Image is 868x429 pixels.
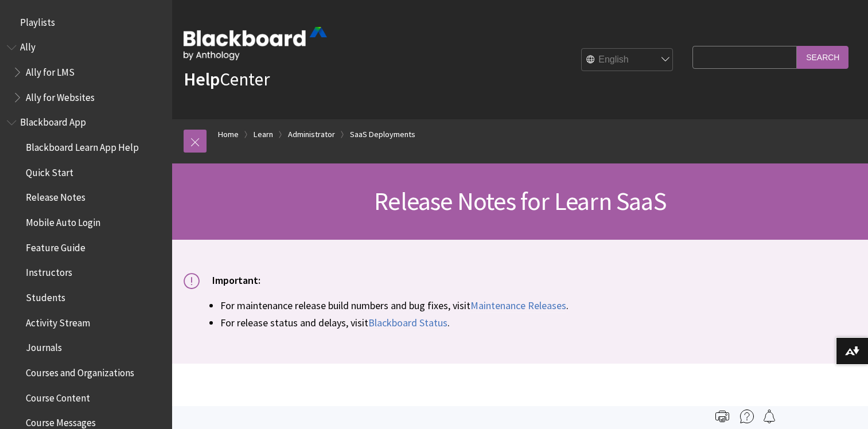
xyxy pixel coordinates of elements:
span: Release Notes [26,188,85,204]
a: Home [218,127,239,142]
span: Courses and Organizations [26,363,134,379]
strong: Help [184,68,220,91]
span: Feature Guide [26,238,85,253]
img: Print [715,409,729,423]
a: Learn [254,127,273,142]
img: More help [740,409,754,423]
span: Activity Stream [26,313,90,329]
a: Blackboard Status [368,316,447,330]
a: Maintenance Releases [470,299,566,313]
span: Blackboard Learn App Help [26,138,139,153]
span: Journals [26,338,62,354]
span: Important: [212,274,260,287]
span: Course Messages [26,414,96,429]
span: Blackboard App [20,113,86,128]
a: HelpCenter [184,68,270,91]
span: Quick Start [26,163,73,178]
input: Search [797,46,848,68]
nav: Book outline for Anthology Ally Help [7,38,165,107]
span: Students [26,288,65,303]
span: Ally for Websites [26,88,95,103]
span: Instructors [26,263,72,279]
span: Ally [20,38,36,53]
li: For release status and delays, visit . [220,315,857,330]
span: Playlists [20,13,55,28]
span: Mobile Auto Login [26,213,100,228]
a: Administrator [288,127,335,142]
a: SaaS Deployments [350,127,415,142]
select: Site Language Selector [582,49,674,72]
span: Ally for LMS [26,63,75,78]
li: For maintenance release build numbers and bug fixes, visit . [220,298,857,313]
span: Release Notes for Learn SaaS [374,185,666,217]
nav: Book outline for Playlists [7,13,165,32]
img: Blackboard by Anthology [184,27,327,60]
img: Follow this page [762,409,776,423]
span: Course Content [26,388,90,404]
